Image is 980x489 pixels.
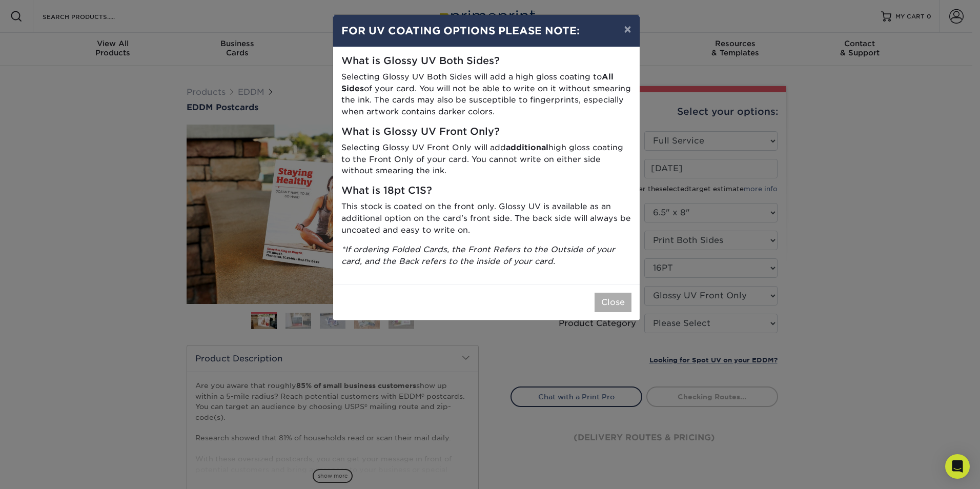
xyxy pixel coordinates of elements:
[341,185,631,197] h5: What is 18pt C1S?
[341,201,631,236] p: This stock is coated on the front only. Glossy UV is available as an additional option on the car...
[341,126,631,138] h5: What is Glossy UV Front Only?
[341,72,614,93] strong: All Sides
[341,244,615,266] i: *If ordering Folded Cards, the Front Refers to the Outside of your card, and the Back refers to t...
[506,142,548,152] strong: additional
[945,454,970,479] div: Open Intercom Messenger
[341,23,631,38] h4: FOR UV COATING OPTIONS PLEASE NOTE:
[341,71,631,118] p: Selecting Glossy UV Both Sides will add a high gloss coating to of your card. You will not be abl...
[616,15,639,44] button: ×
[341,142,631,177] p: Selecting Glossy UV Front Only will add high gloss coating to the Front Only of your card. You ca...
[595,293,631,312] button: Close
[341,55,631,67] h5: What is Glossy UV Both Sides?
